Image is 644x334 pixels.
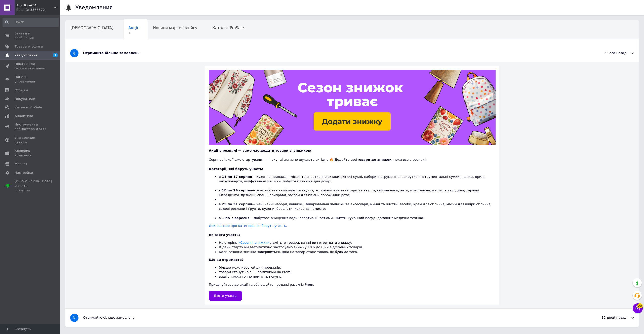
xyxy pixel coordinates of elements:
button: Чат с покупателем20 [633,303,643,313]
span: [DEMOGRAPHIC_DATA] [70,26,113,30]
li: В день старту ми автоматично застосуємо знижку 10% до ціни відмічених товарів. [219,245,496,249]
li: більше можливостей для продажів; [219,265,496,270]
b: Як взяти участь? [209,233,240,237]
b: товари до знижок [357,158,392,161]
span: 1 [53,53,58,57]
b: з 25 по 31 серпня [219,202,252,206]
a: Докладніше про категорії, які беруть участь. [209,224,287,228]
div: Prom топ [15,188,52,193]
span: Взяти участь [214,294,237,298]
span: Каталог ProSale [15,105,42,110]
b: з 1 по 7 вересня [219,216,250,220]
span: Каталог ProSale [212,26,244,30]
u: Докладніше про категорії, які беруть участь [209,224,286,228]
span: Управление сайтом [15,136,47,145]
span: Кошелек компании [15,149,47,158]
a: «Сезонні знижки» [238,241,269,244]
b: Що ви отримаєте? [209,258,244,262]
li: — побутове очищення води, спортивні костюми, шиття, кухонний посуд, домашня медична техніка. [219,216,496,220]
li: товари стануть більш помітними на Prom; [219,270,496,274]
span: Покупатели [15,97,35,101]
li: — чай, чайні набори, кавники, заварювальні чайники та аксесуари, мийні та чистячі засоби, крем дл... [219,202,496,216]
span: Инструменты вебмастера и SEO [15,122,47,131]
li: На сторінці відмітьте товари, на які ви готові дати знижку. [219,240,496,245]
span: Новини маркетплейсу [153,26,197,30]
b: Категорії, які беруть участь: [209,167,263,171]
span: Заказы и сообщения [15,31,47,40]
b: з 11 по 17 серпня [219,175,252,179]
li: ваші знижки точно помітять покупці. [219,274,496,279]
div: Отримайте більше замовлень [83,51,584,55]
span: Акції [129,26,138,30]
span: [DEMOGRAPHIC_DATA] и счета [15,179,52,193]
b: з 18 по 24 серпня [219,188,252,192]
span: Настройки [15,171,33,175]
li: Коли сезонна знижка завершиться, ціна на товар стане такою, як була до того. [219,250,496,254]
div: Ваш ID: 3363372 [16,8,60,12]
h1: Уведомления [75,5,113,11]
li: — жіночий етнічний одяг та взуття, чоловічий етнічний одяг та взуття, світильники, авто, мото мас... [219,188,496,197]
a: Взяти участь [209,291,242,301]
span: Товары и услуги [15,44,43,49]
span: Аналитика [15,114,33,118]
span: 20 [637,302,643,307]
div: 3 часа назад [584,51,634,55]
span: 1 [129,31,138,35]
span: Показатели работы компании [15,62,47,71]
span: ТЕХНОБАЗА [16,3,54,8]
span: Уведомления [15,53,37,58]
span: Маркет [15,162,27,166]
input: Поиск [3,18,59,27]
span: Отзывы [15,88,28,93]
span: Панель управления [15,75,47,84]
b: Акції в розпалі — саме час додати товари зі знижкою [209,149,311,152]
div: Отримайте більше замовлень [83,315,584,320]
div: 12 дней назад [584,315,634,320]
div: Приєднуйтесь до акції та збільшуйте продажі разом із Prom. [209,258,496,287]
li: — кухонне приладдя, міські та спортивні рюкзаки, жіночі сукні, набори інструментів, викрутки, інс... [219,175,496,188]
div: Серпневі акції вже стартували — і покупці активно шукають вигідне 🔥 Додайте свої , поки все в роз... [209,153,496,162]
